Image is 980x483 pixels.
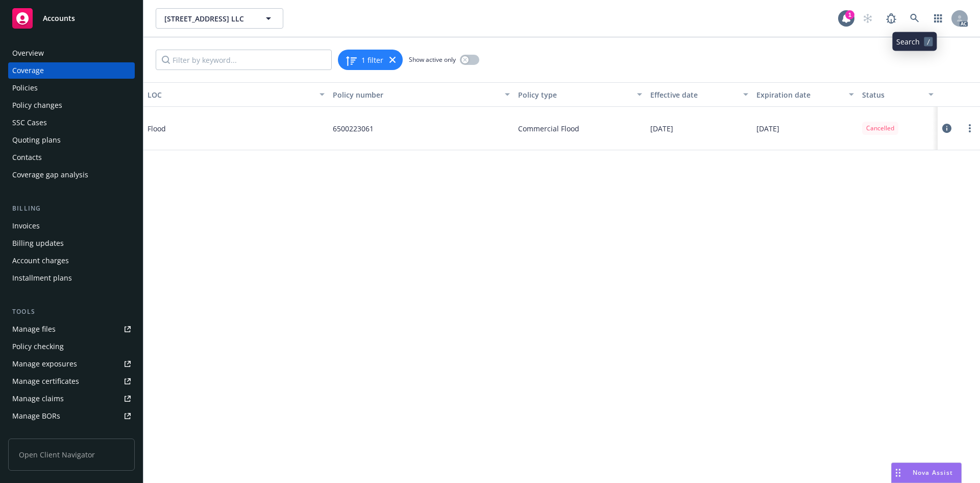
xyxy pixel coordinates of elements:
span: Show active only [409,55,456,64]
a: Policy checking [8,338,135,355]
div: Policy number [333,89,499,100]
div: Installment plans [12,270,72,286]
div: Account charges [12,252,69,269]
a: Overview [8,45,135,61]
a: Manage exposures [8,356,135,372]
span: 1 filter [361,55,383,65]
div: Contacts [12,149,42,166]
button: [STREET_ADDRESS] LLC [156,8,283,29]
a: Manage BORs [8,408,135,424]
div: Overview [12,45,44,61]
a: SSC Cases [8,114,135,131]
div: Policy changes [12,97,62,113]
div: Manage certificates [12,373,79,389]
span: Open Client Navigator [8,439,135,471]
button: Effective date [646,82,752,107]
div: Expiration date [756,89,843,100]
button: Nova Assist [891,463,962,483]
div: Manage claims [12,390,64,407]
div: Policies [12,80,38,96]
a: Coverage [8,62,135,79]
button: Status [858,82,938,107]
a: Start snowing [857,8,878,29]
div: Manage BORs [12,408,60,424]
a: Contacts [8,149,135,166]
a: Installment plans [8,270,135,286]
a: more [964,122,976,134]
button: LOC [143,82,329,107]
a: Switch app [928,8,948,29]
button: Policy number [329,82,514,107]
a: Report a Bug [881,8,901,29]
span: [DATE] [650,123,673,134]
div: Coverage [12,62,44,79]
a: Invoices [8,218,135,234]
button: Policy type [514,82,646,107]
div: Drag to move [892,463,904,482]
a: Account charges [8,252,135,269]
a: Manage files [8,321,135,337]
div: Quoting plans [12,132,61,148]
a: Manage claims [8,390,135,407]
span: [DATE] [756,123,779,134]
a: Coverage gap analysis [8,167,135,183]
div: Effective date [650,89,737,100]
span: [STREET_ADDRESS] LLC [164,13,253,24]
a: Billing updates [8,235,135,251]
div: Billing [8,203,135,214]
div: Manage exposures [12,356,77,372]
a: Quoting plans [8,132,135,148]
span: 6500223061 [333,123,374,134]
span: Cancelled [866,124,894,133]
div: 1 [845,10,854,19]
a: Policy changes [8,97,135,113]
span: Commercial Flood [518,123,579,134]
input: Filter by keyword... [156,50,332,70]
div: Billing updates [12,235,64,251]
div: Coverage gap analysis [12,167,88,183]
button: Expiration date [752,82,858,107]
span: Accounts [43,14,75,22]
div: Invoices [12,218,40,234]
div: SSC Cases [12,114,47,131]
div: Policy type [518,89,631,100]
a: Policies [8,80,135,96]
div: Summary of insurance [12,425,90,442]
a: Accounts [8,4,135,33]
div: LOC [148,89,313,100]
a: Search [904,8,925,29]
div: Tools [8,307,135,317]
span: Nova Assist [913,468,953,477]
div: Policy checking [12,338,64,355]
div: Status [862,89,922,100]
div: Manage files [12,321,56,337]
a: Manage certificates [8,373,135,389]
a: Summary of insurance [8,425,135,442]
span: Flood [148,123,301,134]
